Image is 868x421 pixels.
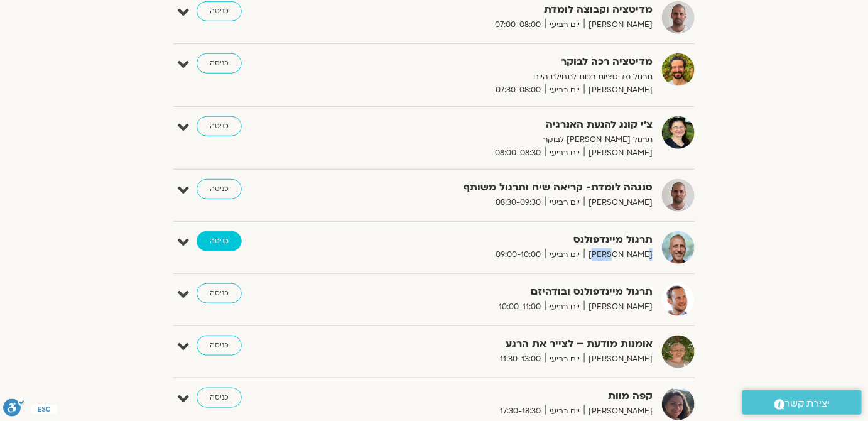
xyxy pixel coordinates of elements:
a: כניסה [197,179,242,199]
strong: אומנות מודעת – לצייר את הרגע [345,336,653,353]
span: [PERSON_NAME] [584,146,653,160]
strong: צ'י קונג להנעת האנרגיה [345,116,653,133]
span: 08:30-09:30 [491,196,545,209]
a: כניסה [197,336,242,356]
a: כניסה [197,388,242,408]
a: יצירת קשר [742,390,862,415]
span: [PERSON_NAME] [584,405,653,418]
span: [PERSON_NAME] [584,300,653,314]
a: כניסה [197,1,242,21]
span: יום רביעי [545,353,584,366]
span: 11:30-13:00 [496,353,545,366]
span: יום רביעי [545,300,584,314]
a: כניסה [197,53,242,74]
strong: מדיטציה רכה לבוקר [345,53,653,70]
a: כניסה [197,283,242,303]
span: יום רביעי [545,18,584,31]
span: 10:00-11:00 [494,300,545,314]
span: יום רביעי [545,405,584,418]
span: יום רביעי [545,84,584,97]
p: תרגול מדיטציות רכות לתחילת היום [345,70,653,84]
strong: מדיטציה וקבוצה לומדת [345,1,653,18]
strong: תרגול מיינדפולנס ובודהיזם [345,283,653,300]
span: יצירת קשר [785,395,830,412]
span: יום רביעי [545,146,584,160]
span: 09:00-10:00 [491,248,545,261]
span: 17:30-18:30 [496,405,545,418]
strong: סנגהה לומדת- קריאה שיח ותרגול משותף [345,179,653,196]
span: [PERSON_NAME] [584,196,653,209]
span: [PERSON_NAME] [584,353,653,366]
a: כניסה [197,231,242,251]
span: [PERSON_NAME] [584,84,653,97]
p: תרגול [PERSON_NAME] לבוקר [345,133,653,146]
span: 07:30-08:00 [491,84,545,97]
span: 08:00-08:30 [491,146,545,160]
strong: תרגול מיינדפולנס [345,231,653,248]
span: [PERSON_NAME] [584,248,653,261]
span: יום רביעי [545,196,584,209]
span: [PERSON_NAME] [584,18,653,31]
span: יום רביעי [545,248,584,261]
strong: קפה מוות [345,388,653,405]
a: כניסה [197,116,242,136]
span: 07:00-08:00 [491,18,545,31]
